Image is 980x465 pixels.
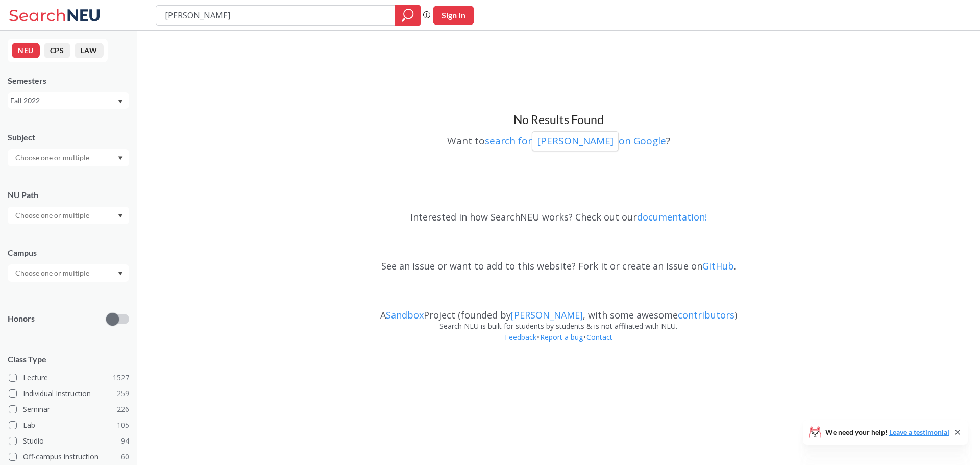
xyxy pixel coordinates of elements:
span: 60 [121,451,129,462]
svg: Dropdown arrow [118,214,123,218]
a: Contact [586,332,613,342]
svg: Dropdown arrow [118,272,123,276]
span: We need your help! [825,429,949,436]
div: Interested in how SearchNEU works? Check out our [157,202,960,232]
h3: No Results Found [157,112,960,128]
span: 259 [117,388,129,399]
div: Subject [8,132,129,143]
div: Campus [8,247,129,258]
svg: Dropdown arrow [118,100,123,104]
button: NEU [12,43,40,58]
a: GitHub [702,260,734,272]
div: • • [157,332,960,358]
div: See an issue or want to add to this website? Fork it or create an issue on . [157,251,960,281]
a: Leave a testimonial [889,428,949,436]
div: magnifying glass [395,5,421,26]
label: Seminar [9,403,129,416]
button: Sign In [433,6,474,25]
span: 105 [117,420,129,431]
input: Choose one or multiple [10,152,96,164]
input: Choose one or multiple [10,267,96,279]
div: A Project (founded by , with some awesome ) [157,300,960,321]
label: Lab [9,419,129,432]
a: search for[PERSON_NAME]on Google [485,134,666,148]
button: CPS [44,43,70,58]
label: Studio [9,434,129,448]
a: Feedback [504,332,537,342]
div: Fall 2022 [10,95,117,106]
input: Choose one or multiple [10,209,96,222]
label: Lecture [9,371,129,384]
span: 1527 [113,372,129,383]
div: Search NEU is built for students by students & is not affiliated with NEU. [157,321,960,332]
p: Honors [8,313,35,325]
div: Dropdown arrow [8,264,129,282]
svg: Dropdown arrow [118,156,123,160]
p: [PERSON_NAME] [537,134,614,148]
a: Report a bug [540,332,583,342]
label: Individual Instruction [9,387,129,400]
div: Fall 2022Dropdown arrow [8,92,129,109]
span: 226 [117,404,129,415]
div: Want to ? [157,128,960,151]
button: LAW [75,43,104,58]
div: NU Path [8,189,129,201]
a: documentation! [637,211,707,223]
div: Semesters [8,75,129,86]
input: Class, professor, course number, "phrase" [164,7,388,24]
a: Sandbox [386,309,424,321]
a: [PERSON_NAME] [511,309,583,321]
a: contributors [678,309,734,321]
span: Class Type [8,354,129,365]
label: Off-campus instruction [9,450,129,463]
span: 94 [121,435,129,447]
div: Dropdown arrow [8,149,129,166]
svg: magnifying glass [402,8,414,22]
div: Dropdown arrow [8,207,129,224]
